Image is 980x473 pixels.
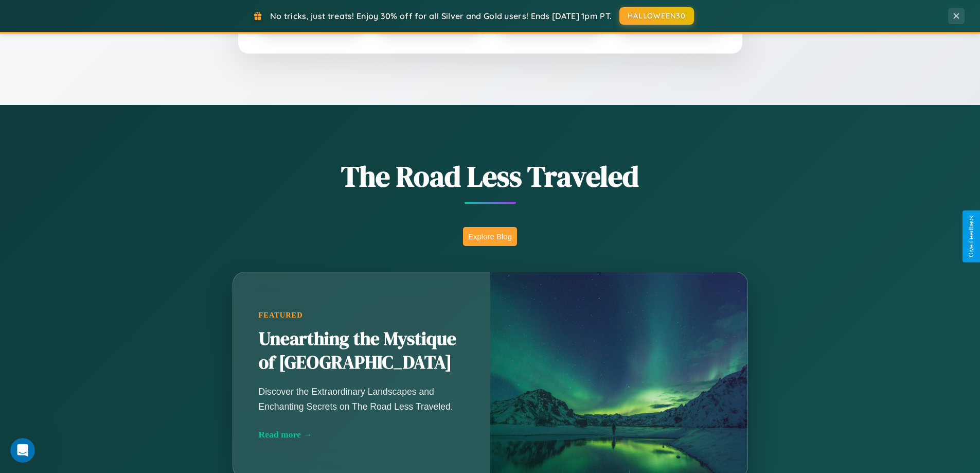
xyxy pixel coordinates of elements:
h2: Unearthing the Mystique of [GEOGRAPHIC_DATA] [259,327,465,375]
iframe: Intercom live chat [10,438,35,463]
span: No tricks, just treats! Enjoy 30% off for all Silver and Gold users! Ends [DATE] 1pm PT. [270,11,612,21]
button: HALLOWEEN30 [619,7,694,25]
button: Explore Blog [463,227,517,246]
h1: The Road Less Traveled [182,156,799,196]
div: Featured [259,311,465,320]
div: Give Feedback [968,216,975,257]
p: Discover the Extraordinary Landscapes and Enchanting Secrets on The Road Less Traveled. [259,384,465,413]
div: Read more → [259,429,465,440]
